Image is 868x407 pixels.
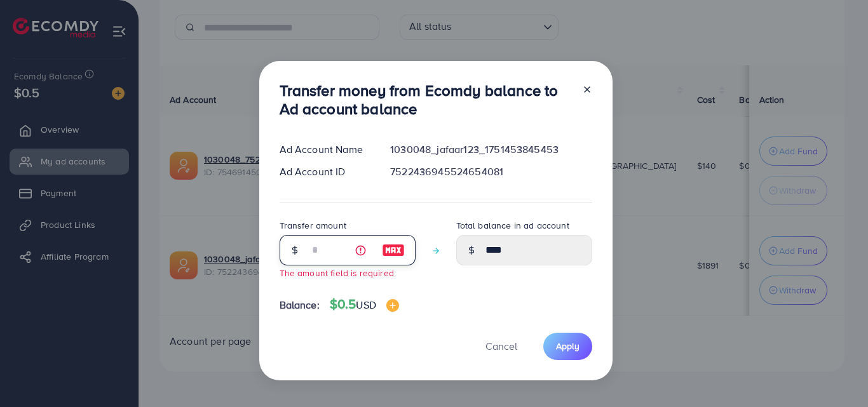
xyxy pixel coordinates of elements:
div: 7522436945524654081 [380,164,602,179]
div: Ad Account ID [269,164,381,179]
iframe: Chat [814,350,858,397]
small: The amount field is required [280,267,394,279]
img: image [386,299,399,312]
div: Ad Account Name [269,142,381,157]
span: Cancel [485,339,517,353]
span: USD [356,298,376,312]
span: Balance: [280,298,320,312]
div: 1030048_jafaar123_1751453845453 [380,142,602,157]
button: Apply [543,333,592,360]
h3: Transfer money from Ecomdy balance to Ad account balance [280,81,572,118]
h4: $0.5 [330,297,399,312]
button: Cancel [470,333,533,360]
label: Transfer amount [280,219,346,232]
label: Total balance in ad account [456,219,569,232]
span: Apply [556,340,580,352]
img: image [382,243,405,258]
